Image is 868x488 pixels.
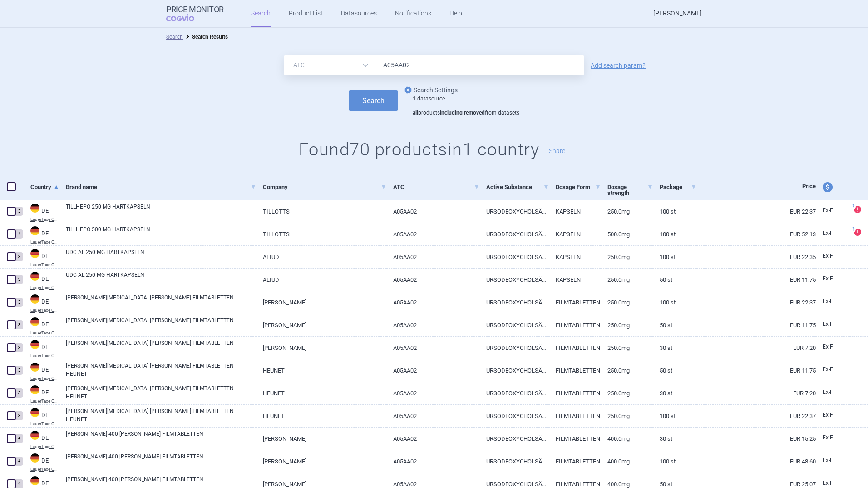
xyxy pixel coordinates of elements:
a: EUR 7.20 [696,337,816,359]
a: FILMTABLETTEN [549,359,601,382]
a: A05AA02 [386,428,479,450]
a: [PERSON_NAME][MEDICAL_DATA] [PERSON_NAME] FILMTABLETTEN [66,316,256,333]
a: EUR 22.37 [696,200,816,223]
div: 4 [15,434,23,443]
a: EUR 22.37 [696,291,816,314]
a: 100 St [653,200,696,223]
a: 100 St [653,405,696,427]
a: DEDELauerTaxe CGM [24,339,59,358]
a: Ex-F [816,408,849,422]
span: Ex-factory price [823,480,833,486]
span: Ex-factory price [823,207,833,214]
abbr: LauerTaxe CGM — Complex database for German drug information provided by commercial provider CGM ... [30,217,59,222]
span: Ex-factory price [823,321,833,327]
a: 100 St [653,450,696,473]
a: [PERSON_NAME] 400 [PERSON_NAME] FILMTABLETTEN [66,430,256,446]
a: 30 St [653,382,696,404]
li: Search Results [183,32,228,41]
a: 500.0mg [601,223,653,245]
a: URSODEOXYCHOLSÄURE 400 MG [479,450,549,473]
a: URSODEOXYCHOLSÄURE 250 MG [479,246,549,268]
a: A05AA02 [386,337,479,359]
div: 3 [15,388,23,398]
a: 250.0mg [601,246,653,268]
span: Ex-factory price [823,275,833,282]
a: Ex-F [816,454,849,468]
span: ? [850,204,856,209]
a: UDC AL 250 MG HARTKAPSELN [66,271,256,287]
a: Ex-F [816,227,849,240]
button: Share [549,148,565,154]
a: ? [854,228,865,235]
div: 3 [15,252,23,261]
a: HEUNET [256,359,386,382]
span: Ex-factory price [823,434,833,441]
a: 400.0mg [601,450,653,473]
a: EUR 22.35 [696,246,816,268]
a: A05AA02 [386,269,479,291]
a: 250.0mg [601,200,653,223]
a: KAPSELN [549,200,601,223]
a: 250.0mg [601,291,653,314]
a: KAPSELN [549,269,601,291]
a: DEDELauerTaxe CGM [24,407,59,426]
a: DEDELauerTaxe CGM [24,453,59,472]
a: 50 St [653,314,696,336]
a: A05AA02 [386,359,479,382]
div: 3 [15,207,23,216]
a: ? [854,205,865,213]
span: Ex-factory price [823,230,833,236]
li: Search [166,32,183,41]
span: Ex-factory price [823,457,833,463]
a: Brand name [66,176,256,198]
a: EUR 11.75 [696,314,816,336]
a: [PERSON_NAME] [256,337,386,359]
a: TILLHEPO 500 MG HARTKAPSELN [66,225,256,242]
a: KAPSELN [549,246,601,268]
img: Germany [30,476,39,485]
a: 250.0mg [601,337,653,359]
a: 100 St [653,291,696,314]
a: HEUNET [256,405,386,427]
a: FILMTABLETTEN [549,314,601,336]
a: FILMTABLETTEN [549,450,601,473]
a: 250.0mg [601,405,653,427]
a: 250.0mg [601,269,653,291]
abbr: LauerTaxe CGM — Complex database for German drug information provided by commercial provider CGM ... [30,308,59,313]
a: [PERSON_NAME] [256,314,386,336]
a: DEDELauerTaxe CGM [24,271,59,290]
a: Company [263,176,386,198]
a: Ex-F [816,204,849,218]
a: DEDELauerTaxe CGM [24,248,59,267]
abbr: LauerTaxe CGM — Complex database for German drug information provided by commercial provider CGM ... [30,331,59,335]
img: Germany [30,340,39,349]
strong: Price Monitor [166,5,224,14]
a: URSODEOXYCHOLSÄURE 250 MG [479,269,549,291]
a: URSODEOXYCHOLSÄURE 250 MG [479,291,549,314]
a: A05AA02 [386,291,479,314]
a: EUR 22.37 [696,405,816,427]
a: EUR 48.60 [696,450,816,473]
a: Dosage Form [556,176,601,198]
a: URSODEOXYCHOLSÄURE 250 MG [479,200,549,223]
a: A05AA02 [386,314,479,336]
abbr: LauerTaxe CGM — Complex database for German drug information provided by commercial provider CGM ... [30,444,59,449]
abbr: LauerTaxe CGM — Complex database for German drug information provided by commercial provider CGM ... [30,285,59,290]
a: EUR 15.25 [696,428,816,450]
a: ALIUD [256,246,386,268]
div: 4 [15,457,23,466]
abbr: LauerTaxe CGM — Complex database for German drug information provided by commercial provider CGM ... [30,376,59,381]
span: Ex-factory price [823,366,833,373]
a: 100 St [653,223,696,245]
div: datasource products from datasets [413,95,519,117]
a: URSODEOXYCHOLSÄURE 250 MG [479,337,549,359]
abbr: LauerTaxe CGM — Complex database for German drug information provided by commercial provider CGM ... [30,399,59,403]
strong: 1 [413,95,416,102]
a: URSODEOXYCHOLSÄURE 250 MG [479,405,549,427]
a: UDC AL 250 MG HARTKAPSELN [66,248,256,264]
abbr: LauerTaxe CGM — Complex database for German drug information provided by commercial provider CGM ... [30,467,59,472]
span: Ex-factory price [823,253,833,259]
a: FILMTABLETTEN [549,428,601,450]
a: DEDELauerTaxe CGM [24,225,59,244]
div: 3 [15,343,23,352]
